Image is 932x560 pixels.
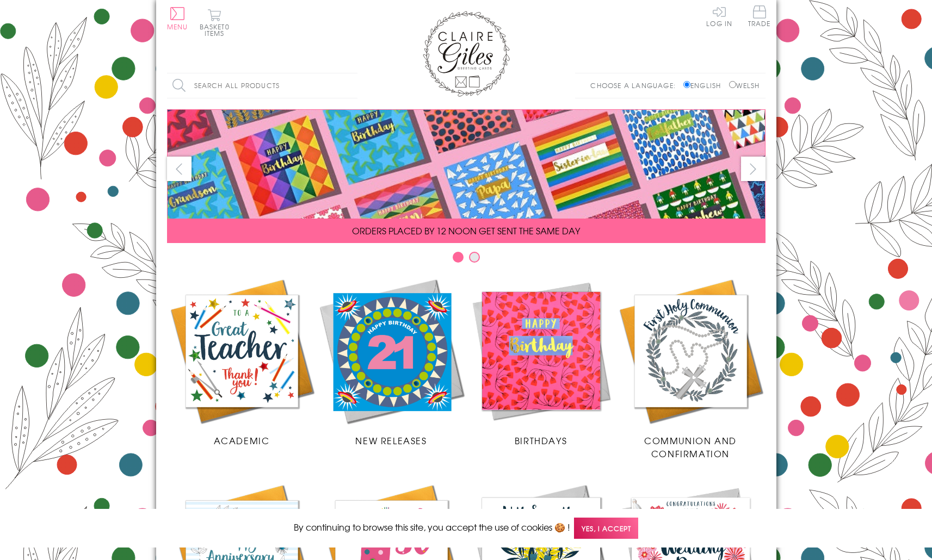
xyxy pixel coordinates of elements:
[167,22,188,32] span: Menu
[200,9,230,36] button: Basket0 items
[355,434,427,447] span: New Releases
[590,80,681,90] p: Choose a language:
[644,434,737,460] span: Communion and Confirmation
[453,252,464,263] button: Carousel Page 1 (Current Slide)
[352,224,580,237] span: ORDERS PLACED BY 12 NOON GET SENT THE SAME DAY
[683,80,726,90] label: English
[167,73,357,98] input: Search all products
[347,73,357,98] input: Search
[167,276,317,447] a: Academic
[167,157,192,181] button: prev
[706,5,732,27] a: Log In
[423,11,510,97] img: Claire Giles Greetings Cards
[205,22,230,38] span: 0 items
[748,5,771,27] span: Trade
[729,81,736,88] input: Welsh
[214,434,270,447] span: Academic
[167,251,766,268] div: Carousel Pagination
[515,434,567,447] span: Birthdays
[748,5,771,29] a: Trade
[466,276,616,447] a: Birthdays
[167,7,188,30] button: Menu
[469,252,480,263] button: Carousel Page 2
[729,80,760,90] label: Welsh
[683,81,690,88] input: English
[574,518,638,539] span: Yes, I accept
[317,276,466,447] a: New Releases
[616,276,766,460] a: Communion and Confirmation
[741,157,766,181] button: next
